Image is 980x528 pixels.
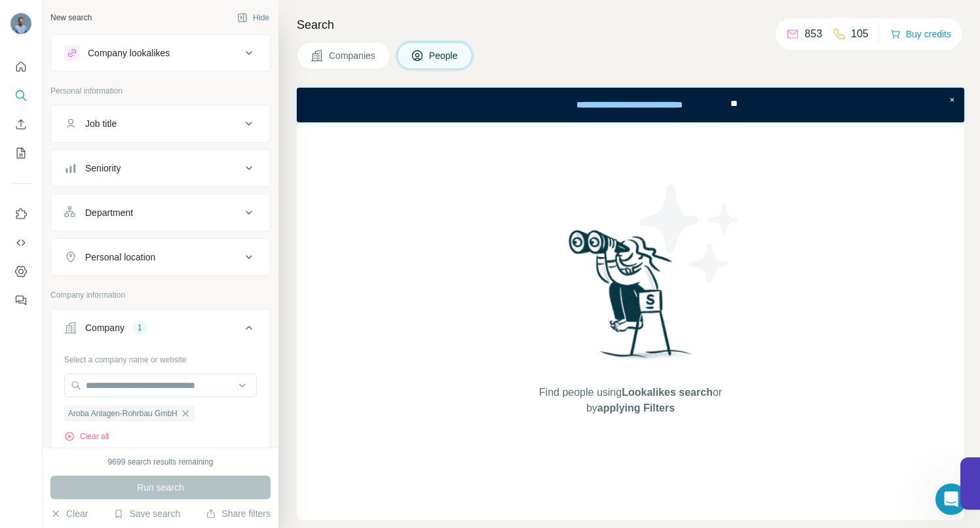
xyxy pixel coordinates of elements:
[206,507,271,520] button: Share filters
[10,141,31,165] button: My lists
[85,162,121,175] div: Seniority
[525,385,735,416] span: Find people using or by
[51,312,270,349] button: Company1
[132,322,147,334] div: 1
[51,197,270,228] button: Department
[51,37,270,69] button: Company lookalikes
[64,349,257,366] div: Select a company name or website
[50,289,271,301] p: Company information
[228,8,278,27] button: Hide
[85,251,155,264] div: Personal location
[329,49,377,62] span: Companies
[10,289,31,312] button: Feedback
[10,113,31,136] button: Enrich CSV
[851,26,869,42] p: 105
[597,402,675,414] span: applying Filters
[85,321,124,334] div: Company
[631,175,749,292] img: Surfe Illustration - Stars
[85,206,133,219] div: Department
[10,13,31,34] img: Avatar
[51,152,270,184] button: Seniority
[50,507,88,520] button: Clear
[429,49,459,62] span: People
[10,55,31,79] button: Quick start
[622,387,713,398] span: Lookalikes search
[88,46,170,60] div: Company lookalikes
[563,226,699,372] img: Surfe Illustration - Woman searching with binoculars
[297,88,964,122] iframe: Banner
[51,241,270,273] button: Personal location
[10,202,31,226] button: Use Surfe on LinkedIn
[108,456,214,468] div: 9699 search results remaining
[113,507,180,520] button: Save search
[10,84,31,107] button: Search
[85,117,117,130] div: Job title
[50,85,271,97] p: Personal information
[10,260,31,283] button: Dashboard
[804,26,822,42] p: 853
[51,108,270,139] button: Job title
[10,231,31,255] button: Use Surfe API
[68,408,178,419] span: Aroba Anlagen-Rohrbau GmbH
[50,12,92,24] div: New search
[297,16,964,34] h4: Search
[890,25,951,43] button: Buy credits
[935,484,967,515] iframe: Intercom live chat
[64,431,109,442] button: Clear all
